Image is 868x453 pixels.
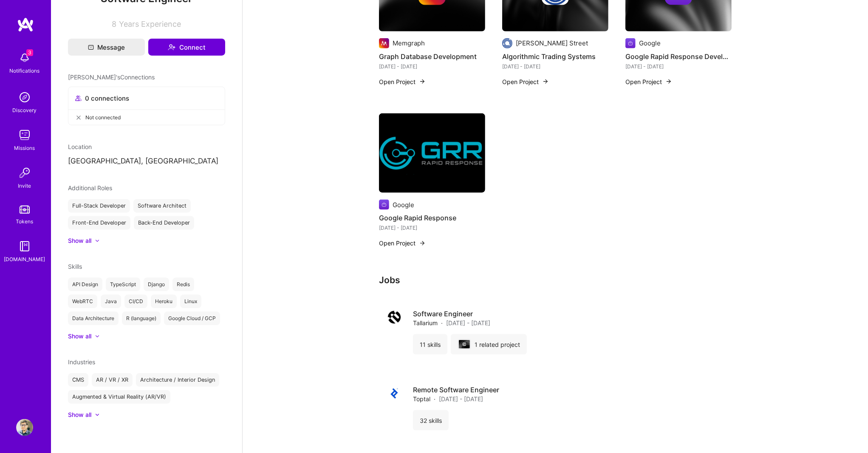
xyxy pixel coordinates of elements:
div: Software Architect [133,199,191,213]
span: 0 connections [85,94,129,103]
button: Open Project [379,77,426,86]
span: · [434,394,435,403]
div: Augmented & Virtual Reality (AR/VR) [68,390,170,404]
div: Discovery [13,106,37,115]
div: R (language) [122,312,161,325]
div: Full-Stack Developer [68,199,130,213]
span: [DATE] - [DATE] [446,318,490,327]
button: Connect [148,39,225,56]
div: Tokens [16,217,34,226]
span: [PERSON_NAME]'s Connections [68,73,155,82]
div: Data Architecture [68,312,119,325]
div: CMS [68,373,88,387]
a: User Avatar [14,419,35,436]
img: Company logo [502,38,512,48]
div: Django [144,278,169,291]
div: AR / VR / XR [92,373,133,387]
span: Toptal [413,394,430,403]
img: Invite [16,164,33,181]
img: Company logo [386,385,403,402]
h3: Jobs [379,275,732,285]
img: Company logo [379,38,389,48]
img: discovery [16,89,33,106]
i: icon Mail [88,44,94,50]
span: Industries [68,358,95,366]
div: Java [101,295,121,308]
div: API Design [68,278,102,291]
h4: Google Rapid Response [379,212,485,223]
i: icon Connect [168,43,175,51]
span: Years Experience [119,20,181,28]
div: [DATE] - [DATE] [502,62,608,71]
img: logo [17,17,34,32]
div: Linux [180,295,201,308]
div: Heroku [151,295,177,308]
img: Company logo [463,343,466,346]
i: icon Collaborator [75,95,82,101]
div: [DATE] - [DATE] [625,62,732,71]
div: Missions [14,143,35,152]
img: arrow-right [419,78,426,85]
div: [PERSON_NAME] Street [516,39,588,48]
div: Front-End Developer [68,216,130,230]
span: Skills [68,263,82,270]
div: Google [393,200,414,209]
span: · [441,318,443,327]
img: teamwork [16,127,33,143]
img: bell [16,49,33,66]
div: Invite [18,181,31,190]
div: [DOMAIN_NAME] [4,255,45,264]
h4: Software Engineer [413,309,490,318]
img: tokens [20,205,30,214]
div: WebRTC [68,295,97,308]
img: arrow-right [419,240,426,247]
div: Architecture / Interior Design [136,373,219,387]
div: Show all [68,411,91,419]
h4: Remote Software Engineer [413,385,499,394]
button: Message [68,39,145,56]
img: cover [459,340,470,349]
div: Location [68,142,225,151]
i: icon CloseGray [75,114,82,121]
img: arrow-right [542,78,549,85]
h4: Algorithmic Trading Systems [502,51,608,62]
img: Company logo [379,200,389,210]
button: 0 connectionsNot connected [68,87,225,125]
div: 32 skills [413,410,449,430]
img: Google Rapid Response [379,113,485,193]
span: [DATE] - [DATE] [439,394,483,403]
div: Memgraph [393,39,425,48]
h4: Graph Database Development [379,51,485,62]
button: Open Project [502,77,549,86]
button: Open Project [379,239,426,248]
div: Show all [68,236,91,245]
span: Tallarium [413,318,438,327]
h4: Google Rapid Response Development [625,51,732,62]
span: 3 [26,49,33,56]
button: Open Project [625,77,672,86]
div: 1 related project [451,334,527,355]
img: User Avatar [16,419,33,436]
div: [DATE] - [DATE] [379,62,485,71]
div: Redis [172,278,194,291]
div: [DATE] - [DATE] [379,223,485,232]
div: TypeScript [106,278,140,291]
p: [GEOGRAPHIC_DATA], [GEOGRAPHIC_DATA] [68,156,225,166]
div: Show all [68,332,91,340]
span: 8 [112,20,117,28]
div: Back-End Developer [134,216,194,230]
div: Notifications [10,66,40,75]
img: guide book [16,238,33,255]
img: arrow-right [665,78,672,85]
img: Company logo [625,38,636,48]
div: Google [639,39,661,48]
span: Not connected [85,113,121,122]
div: 11 skills [413,334,447,355]
img: Company logo [386,309,403,326]
div: Google Cloud / GCP [164,312,220,325]
div: CI/CD [124,295,147,308]
span: Additional Roles [68,184,112,191]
